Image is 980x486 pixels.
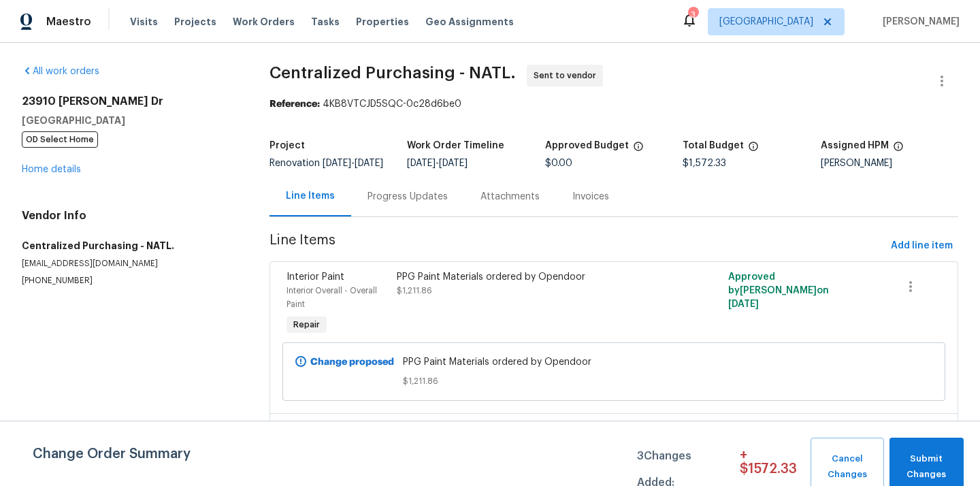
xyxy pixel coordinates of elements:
[22,114,237,127] h5: [GEOGRAPHIC_DATA]
[367,190,448,204] div: Progress Updates
[269,97,958,111] div: 4KB8VTCJD5SQC-0c28d6be0
[572,190,609,204] div: Invoices
[22,239,237,253] h5: Centralized Purchasing - NATL.
[269,65,516,81] span: Centralized Purchasing - NATL.
[719,15,813,29] span: [GEOGRAPHIC_DATA]
[269,141,305,150] h5: Project
[130,15,158,29] span: Visits
[817,451,877,483] span: Cancel Changes
[286,189,335,203] div: Line Items
[545,159,572,168] span: $0.00
[545,141,629,150] h5: Approved Budget
[397,287,432,295] span: $1,211.86
[46,15,91,29] span: Maestro
[425,15,514,29] span: Geo Assignments
[356,15,409,29] span: Properties
[269,99,320,109] b: Reference:
[288,318,325,331] span: Repair
[287,272,344,282] span: Interior Paint
[323,159,351,168] span: [DATE]
[480,190,540,204] div: Attachments
[748,141,759,159] span: The total cost of line items that have been proposed by Opendoor. This sum includes line items th...
[821,141,889,150] h5: Assigned HPM
[311,17,340,27] span: Tasks
[407,159,468,168] span: -
[633,141,644,159] span: The total cost of line items that have been approved by both Opendoor and the Trade Partner. This...
[683,159,726,168] span: $1,572.33
[534,69,602,82] span: Sent to vendor
[323,159,383,168] span: -
[22,95,237,108] h2: 23910 [PERSON_NAME] Dr
[269,159,383,168] span: Renovation
[683,141,744,150] h5: Total Budget
[877,15,960,29] span: [PERSON_NAME]
[22,165,81,174] a: Home details
[439,159,468,168] span: [DATE]
[174,15,216,29] span: Projects
[233,15,295,29] span: Work Orders
[891,238,953,255] span: Add line item
[22,275,237,287] p: [PHONE_NUMBER]
[403,374,825,388] span: $1,211.86
[287,287,377,308] span: Interior Overall - Overall Paint
[403,355,825,369] span: PPG Paint Materials ordered by Opendoor
[22,258,237,270] p: [EMAIL_ADDRESS][DOMAIN_NAME]
[728,299,759,309] span: [DATE]
[885,233,958,259] button: Add line item
[269,233,885,259] span: Line Items
[407,159,436,168] span: [DATE]
[397,270,665,284] div: PPG Paint Materials ordered by Opendoor
[893,141,904,159] span: The hpm assigned to this work order.
[688,8,698,22] div: 3
[407,141,504,150] h5: Work Order Timeline
[355,159,383,168] span: [DATE]
[22,131,98,148] span: OD Select Home
[896,451,957,483] span: Submit Changes
[728,272,829,309] span: Approved by [PERSON_NAME] on
[821,159,958,168] div: [PERSON_NAME]
[310,357,394,367] b: Change proposed
[22,209,237,223] h4: Vendor Info
[22,67,99,76] a: All work orders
